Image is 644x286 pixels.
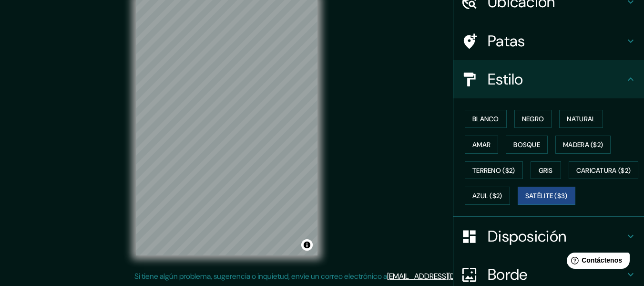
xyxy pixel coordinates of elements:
font: Madera ($2) [563,140,603,149]
font: Satélite ($3) [525,192,568,201]
font: Terreno ($2) [472,166,515,175]
button: Azul ($2) [465,187,510,205]
div: Estilo [453,60,644,98]
button: Satélite ($3) [518,187,575,205]
a: [EMAIL_ADDRESS][DOMAIN_NAME] [387,271,505,281]
button: Terreno ($2) [465,161,523,180]
button: Bosque [506,136,548,154]
font: Patas [488,31,525,51]
button: Natural [559,110,603,128]
font: Amar [472,140,491,149]
font: Caricatura ($2) [576,166,631,175]
div: Patas [453,22,644,60]
font: Natural [567,115,595,123]
button: Madera ($2) [555,136,611,154]
button: Blanco [465,110,507,128]
font: Gris [539,166,553,175]
button: Activar o desactivar atribución [301,239,313,251]
button: Caricatura ($2) [569,161,639,180]
iframe: Lanzador de widgets de ayuda [559,249,634,275]
font: Bosque [513,140,540,149]
font: Disposición [488,226,566,246]
button: Amar [465,136,498,154]
font: Azul ($2) [472,192,502,201]
button: Negro [514,110,552,128]
div: Disposición [453,217,644,255]
font: Negro [522,115,544,123]
font: Blanco [472,115,499,123]
font: Si tiene algún problema, sugerencia o inquietud, envíe un correo electrónico a [134,271,387,281]
font: Borde [488,265,528,285]
font: Estilo [488,69,523,89]
button: Gris [531,161,561,180]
